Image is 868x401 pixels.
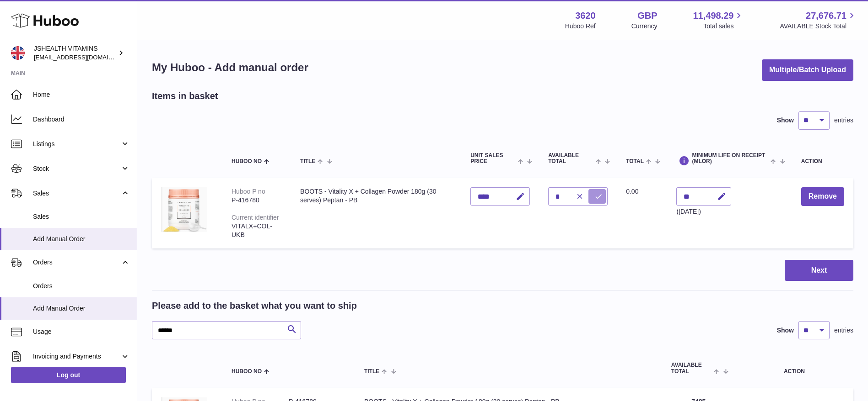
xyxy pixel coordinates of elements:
[671,362,712,374] span: AVAILABLE Total
[11,367,126,383] a: Log out
[33,352,120,361] span: Invoicing and Payments
[300,158,315,164] span: Title
[777,326,794,335] label: Show
[232,188,265,195] div: Huboo P no
[762,59,853,81] button: Multiple/Batch Upload
[631,22,658,31] div: Currency
[161,187,207,232] img: BOOTS - Vitality X + Collagen Powder 180g (30 serves) Peptan - PB
[626,158,644,164] span: Total
[34,44,116,62] div: JSHEALTH VITAMINS
[33,212,130,221] span: Sales
[152,60,308,75] h1: My Huboo - Add manual order
[33,90,130,99] span: Home
[806,10,846,22] span: 27,676.71
[291,178,461,248] td: BOOTS - Vitality X + Collagen Powder 180g (30 serves) Peptan - PB
[11,46,25,60] img: internalAdmin-3620@internal.huboo.com
[777,116,794,125] label: Show
[33,140,120,148] span: Listings
[780,10,857,31] a: 27,676.71 AVAILABLE Stock Total
[152,300,357,312] h2: Please add to the basket what you want to ship
[565,22,596,31] div: Huboo Ref
[33,282,130,290] span: Orders
[834,116,853,125] span: entries
[470,153,516,164] span: Unit Sales Price
[801,158,844,164] div: Action
[33,304,130,313] span: Add Manual Order
[33,258,120,267] span: Orders
[637,10,657,22] strong: GBP
[232,196,282,205] div: P-416780
[676,207,731,216] div: ([DATE])
[34,53,135,61] span: [EMAIL_ADDRESS][DOMAIN_NAME]
[785,260,853,281] button: Next
[364,369,379,375] span: Title
[33,164,120,173] span: Stock
[232,369,262,375] span: Huboo no
[548,153,593,164] span: AVAILABLE Total
[780,22,857,31] span: AVAILABLE Stock Total
[626,188,638,195] span: 0.00
[232,222,282,239] div: VITALX+COL-UKB
[801,187,844,206] button: Remove
[693,10,744,31] a: 11,498.29 Total sales
[33,235,130,243] span: Add Manual Order
[692,153,768,164] span: Minimum Life On Receipt (MLOR)
[735,353,853,383] th: Action
[232,214,279,221] div: Current identifier
[232,158,262,164] span: Huboo no
[33,115,130,124] span: Dashboard
[703,22,744,31] span: Total sales
[33,189,120,198] span: Sales
[834,326,853,335] span: entries
[575,10,596,22] strong: 3620
[693,10,733,22] span: 11,498.29
[152,90,218,102] h2: Items in basket
[33,327,130,336] span: Usage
